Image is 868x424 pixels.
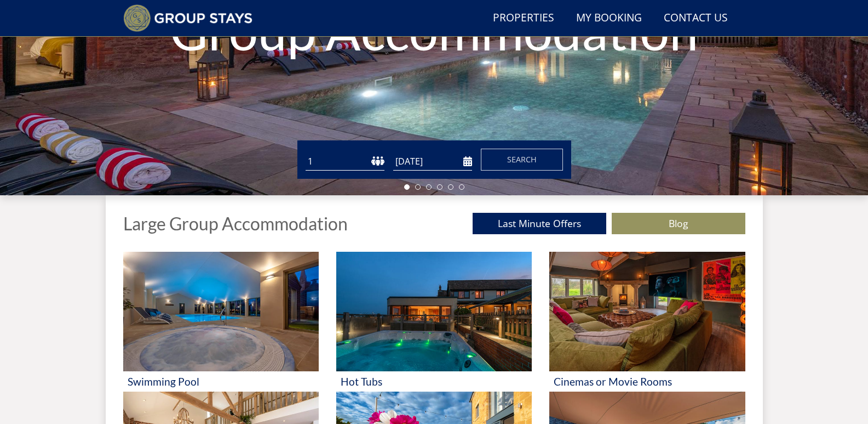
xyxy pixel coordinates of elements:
[659,6,732,31] a: Contact Us
[123,252,319,371] img: 'Swimming Pool' - Large Group Accommodation Holiday Ideas
[488,6,559,31] a: Properties
[572,6,646,31] a: My Booking
[336,252,532,392] a: 'Hot Tubs' - Large Group Accommodation Holiday Ideas Hot Tubs
[393,152,472,171] input: Arrival Date
[123,252,319,392] a: 'Swimming Pool' - Large Group Accommodation Holiday Ideas Swimming Pool
[336,252,532,371] img: 'Hot Tubs' - Large Group Accommodation Holiday Ideas
[481,149,563,171] button: Search
[612,213,745,234] a: Blog
[549,252,745,392] a: 'Cinemas or Movie Rooms' - Large Group Accommodation Holiday Ideas Cinemas or Movie Rooms
[549,252,745,371] img: 'Cinemas or Movie Rooms' - Large Group Accommodation Holiday Ideas
[554,376,740,387] h3: Cinemas or Movie Rooms
[341,376,527,387] h3: Hot Tubs
[123,4,253,32] img: Group Stays
[123,214,348,233] h1: Large Group Accommodation
[128,376,314,387] h3: Swimming Pool
[473,213,606,234] a: Last Minute Offers
[507,154,537,165] span: Search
